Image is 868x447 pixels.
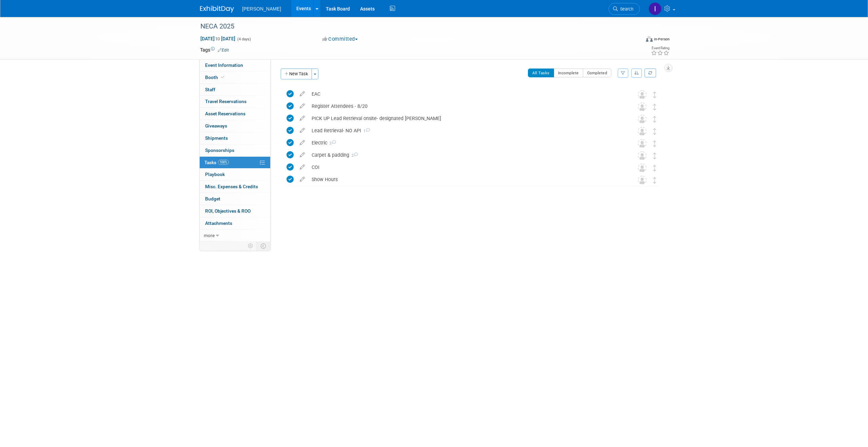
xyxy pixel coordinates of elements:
span: Asset Reservations [205,111,245,116]
img: Unassigned [638,115,647,123]
span: Attachments [205,220,232,226]
a: Travel Reservations [200,96,270,108]
span: Playbook [205,172,225,177]
span: Event Information [205,62,243,68]
a: Tasks100% [200,157,270,169]
span: (4 days) [237,37,251,41]
i: Booth reservation complete [221,75,224,79]
a: Attachments [200,217,270,229]
span: [PERSON_NAME] [242,6,281,12]
img: Format-Inperson.png [646,36,653,42]
a: Shipments [200,132,270,144]
div: Show Hours [308,174,624,185]
img: ExhibitDay [200,6,234,13]
span: Booth [205,75,226,80]
a: Giveaways [200,120,270,132]
span: 2 [349,153,358,158]
span: 1 [361,129,370,133]
span: 100% [218,160,229,165]
img: Unassigned [638,163,647,172]
span: Tasks [204,160,229,165]
a: edit [296,103,308,109]
div: In-Person [654,37,670,42]
img: Unassigned [638,139,647,148]
img: Unassigned [638,176,647,184]
div: PICK UP Lead Retrieval onsite- designated [PERSON_NAME] [308,113,624,124]
div: Event Rating [651,46,669,50]
td: Tags [200,46,229,53]
a: Budget [200,193,270,205]
a: Refresh [645,69,656,77]
a: Edit [218,48,229,53]
i: Move task [653,153,656,159]
span: Travel Reservations [205,99,246,104]
span: Misc. Expenses & Credits [205,184,258,189]
button: All Tasks [528,69,554,77]
i: Move task [653,104,656,110]
img: Isabella DeJulia [649,2,662,15]
i: Move task [653,165,656,171]
td: Toggle Event Tabs [257,241,271,250]
span: Sponsorships [205,148,234,153]
div: Carpet & padding [308,149,624,161]
span: to [215,36,221,41]
span: ROI, Objectives & ROO [205,208,251,214]
span: Budget [205,196,220,201]
a: more [200,230,270,241]
i: Move task [653,177,656,183]
img: Unassigned [638,90,647,99]
span: more [204,233,215,238]
i: Move task [653,116,656,122]
button: Committed [320,36,360,43]
a: edit [296,140,308,146]
a: edit [296,152,308,158]
div: Lead Retrieval- NO API [308,125,624,136]
i: Move task [653,92,656,98]
div: Electric [308,137,624,149]
span: Giveaways [205,123,227,129]
a: Staff [200,84,270,96]
a: edit [296,115,308,121]
a: edit [296,128,308,134]
a: Misc. Expenses & Credits [200,181,270,193]
button: Incomplete [554,69,583,77]
button: New Task [281,69,312,79]
div: EAC [308,88,624,100]
a: Event Information [200,59,270,71]
a: edit [296,176,308,182]
a: Asset Reservations [200,108,270,120]
div: Register Attendees - 8/20 [308,100,624,112]
span: 2 [327,141,336,145]
a: ROI, Objectives & ROO [200,205,270,217]
a: Sponsorships [200,144,270,156]
a: Playbook [200,169,270,180]
span: Shipments [205,135,228,141]
i: Move task [653,140,656,147]
div: NECA 2025 [198,20,630,33]
img: Unassigned [638,127,647,136]
a: Booth [200,72,270,83]
button: Completed [583,69,612,77]
i: Move task [653,128,656,135]
a: edit [296,91,308,97]
span: Search [618,6,633,12]
td: Personalize Event Tab Strip [245,241,257,250]
div: Event Format [600,35,670,45]
span: [DATE] [DATE] [200,36,236,42]
img: Unassigned [638,151,647,160]
a: edit [296,164,308,170]
a: Search [609,3,640,15]
span: Staff [205,87,215,92]
div: COI [308,161,624,173]
img: Unassigned [638,102,647,111]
